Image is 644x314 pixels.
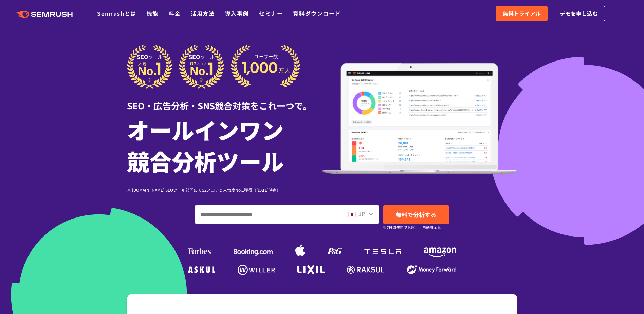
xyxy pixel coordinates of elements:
[225,9,249,17] a: 導入事例
[127,187,322,193] div: ※ [DOMAIN_NAME] SEOツール部門にてG2スコア＆人気度No.1獲得（[DATE]時点）
[191,9,215,17] a: 活用方法
[383,224,448,231] small: ※7日間無料でお試し。自動課金なし。
[147,9,159,17] a: 機能
[259,9,283,17] a: セミナー
[396,210,436,219] span: 無料で分析する
[169,9,181,17] a: 料金
[195,205,342,224] input: ドメイン、キーワードまたはURLを入力してください
[127,89,322,112] div: SEO・広告分析・SNS競合対策をこれ一つで。
[97,9,136,17] a: Semrushとは
[496,6,548,21] a: 無料トライアル
[560,9,598,18] span: デモを申し込む
[358,210,365,218] span: JP
[293,9,341,17] a: 資料ダウンロード
[127,114,322,176] h1: オールインワン 競合分析ツール
[553,6,605,21] a: デモを申し込む
[383,205,449,224] a: 無料で分析する
[503,9,541,18] span: 無料トライアル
